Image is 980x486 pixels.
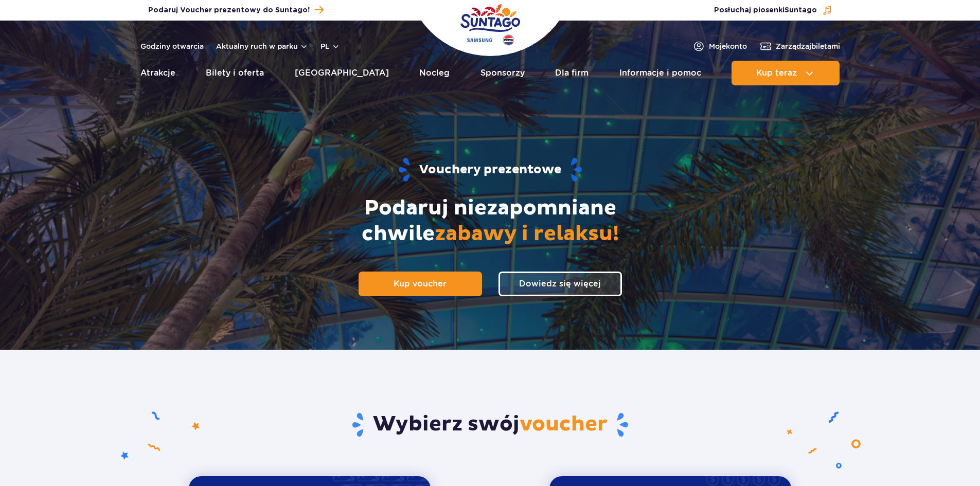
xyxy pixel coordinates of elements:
[785,7,817,14] span: Suntago
[148,3,324,17] a: Podaruj Voucher prezentowy do Suntago!
[148,5,310,15] span: Podaruj Voucher prezentowy do Suntago!
[498,272,622,296] a: Dowiedz się więcej
[216,42,308,50] button: Aktualny ruch w parku
[189,411,791,438] h2: Wybierz swój
[480,61,525,85] a: Sponsorzy
[320,41,340,51] button: pl
[732,61,840,85] button: Kup teraz
[619,61,701,85] a: Informacje i pomoc
[692,40,747,52] a: Mojekonto
[435,221,619,247] span: zabawy i relaksu!
[140,41,204,51] a: Godziny otwarcia
[776,41,840,51] span: Zarządzaj biletami
[520,411,608,437] span: voucher
[394,279,447,289] span: Kup voucher
[206,61,264,85] a: Bilety i oferta
[714,5,832,15] button: Posłuchaj piosenkiSuntago
[359,272,482,296] a: Kup voucher
[295,61,389,85] a: [GEOGRAPHIC_DATA]
[140,61,175,85] a: Atrakcje
[714,5,817,15] span: Posłuchaj piosenki
[419,61,450,85] a: Nocleg
[756,68,797,78] span: Kup teraz
[555,61,589,85] a: Dla firm
[159,157,821,183] h1: Vouchery prezentowe
[310,195,670,247] h2: Podaruj niezapomniane chwile
[759,40,840,52] a: Zarządzajbiletami
[519,279,601,289] span: Dowiedz się więcej
[709,41,747,51] span: Moje konto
